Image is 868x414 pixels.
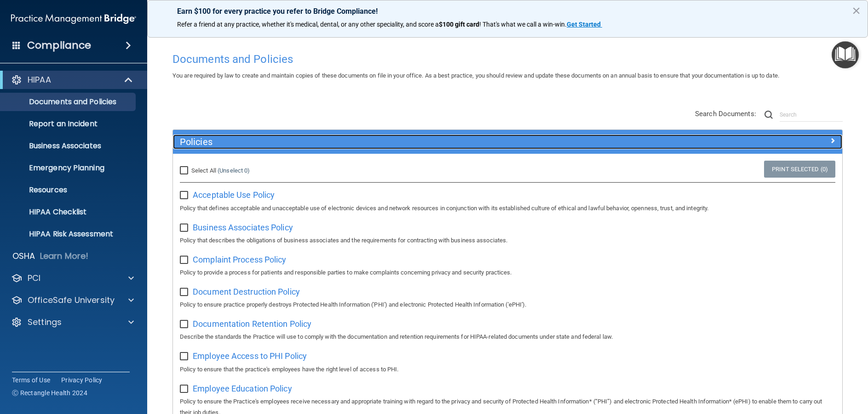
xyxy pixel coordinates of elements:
[180,167,190,174] input: Select All (Unselect 0)
[193,190,275,200] span: Acceptable Use Policy
[28,317,62,328] p: Settings
[180,203,835,214] p: Policy that defines acceptable and unacceptable use of electronic devices and network resources i...
[12,388,87,397] span: Ⓒ Rectangle Health 2024
[6,119,132,129] p: Report an Incident
[193,384,292,393] span: Employee Education Policy
[439,21,479,28] strong: $100 gift card
[191,167,216,174] span: Select All
[6,185,132,195] p: Resources
[567,21,601,28] strong: Get Started
[11,74,133,85] a: HIPAA
[28,273,40,284] p: PCI
[193,255,286,264] span: Complaint Process Policy
[172,53,843,65] h4: Documents and Policies
[40,251,89,262] p: Learn More!
[11,317,134,328] a: Settings
[180,134,835,149] a: Policies
[180,331,835,342] p: Describe the standards the Practice will use to comply with the documentation and retention requi...
[780,108,843,122] input: Search
[193,223,293,232] span: Business Associates Policy
[567,21,602,28] a: Get Started
[28,295,115,306] p: OfficeSafe University
[765,111,773,119] img: ic-search.3b580494.png
[172,72,779,79] span: You are required by law to create and maintain copies of these documents on file in your office. ...
[180,267,835,278] p: Policy to provide a process for patients and responsible parties to make complaints concerning pr...
[28,74,51,85] p: HIPAA
[180,299,835,310] p: Policy to ensure practice properly destroys Protected Health Information ('PHI') and electronic P...
[6,97,132,106] p: Documents and Policies
[11,295,134,306] a: OfficeSafe University
[218,167,250,174] a: (Unselect 0)
[180,364,835,375] p: Policy to ensure that the practice's employees have the right level of access to PHI.
[177,21,439,28] span: Refer a friend at any practice, whether it's medical, dental, or any other speciality, and score a
[12,251,35,262] p: OSHA
[6,207,132,217] p: HIPAA Checklist
[695,110,756,118] span: Search Documents:
[852,3,861,18] button: Close
[479,21,567,28] span: ! That's what we call a win-win.
[27,39,91,52] h4: Compliance
[180,137,668,147] h5: Policies
[177,7,838,16] p: Earn $100 for every practice you refer to Bridge Compliance!
[6,163,132,173] p: Emergency Planning
[11,10,136,28] img: PMB logo
[193,287,300,297] span: Document Destruction Policy
[6,229,132,239] p: HIPAA Risk Assessment
[832,41,859,68] button: Open Resource Center
[193,351,307,361] span: Employee Access to PHI Policy
[6,141,132,151] p: Business Associates
[180,235,835,246] p: Policy that describes the obligations of business associates and the requirements for contracting...
[193,319,311,329] span: Documentation Retention Policy
[764,161,835,178] a: Print Selected (0)
[61,375,103,385] a: Privacy Policy
[12,375,50,385] a: Terms of Use
[11,273,134,284] a: PCI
